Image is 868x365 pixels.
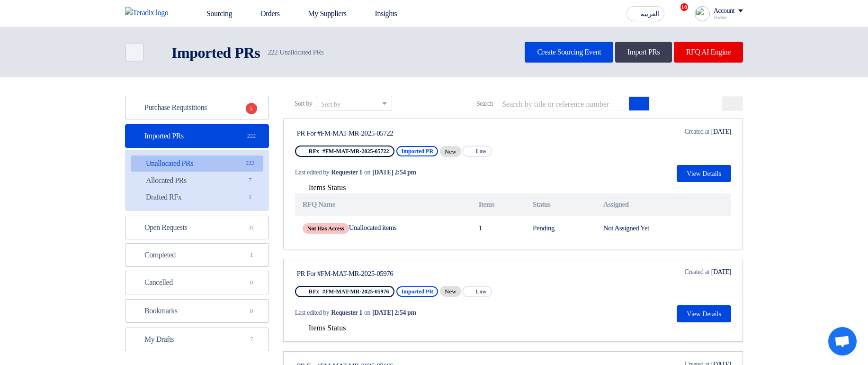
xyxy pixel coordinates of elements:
span: Sort by [295,99,312,109]
span: [DATE] 2:54 pm [372,308,416,318]
span: Low [476,148,487,155]
td: 1 [471,216,525,241]
td: Pending [525,216,596,241]
span: Created at [684,127,709,137]
span: RFx [309,288,319,295]
a: Allocated PRs [131,173,263,189]
a: Sourcing [186,3,240,24]
div: Account [714,7,734,15]
div: PR For #FM-MAT-MR-2025-05722 [297,129,474,137]
span: Requester 1 [331,308,362,318]
span: #FM-MAT-MR-2025-05722 [322,148,389,155]
span: 7 [244,175,256,185]
span: 7 [246,335,257,344]
a: Import PRs [615,42,672,63]
div: Open chat [828,327,857,356]
a: Drafted RFx [131,189,263,205]
span: Unallocated PRs [268,47,323,58]
button: View Details [677,165,731,182]
a: Unallocated PRs [131,155,263,172]
a: My Drafts7 [125,328,269,351]
a: Completed1 [125,243,269,267]
span: Last edited by [295,308,330,318]
span: on [364,308,370,318]
th: Status [525,193,596,216]
span: #FM-MAT-MR-2025-05976 [322,288,389,295]
span: 1 [246,250,257,260]
a: Bookmarks0 [125,299,269,323]
div: [DATE] [671,127,731,137]
span: RFx [309,148,319,155]
img: profile_test.png [695,6,710,21]
div: [DATE] [671,267,731,277]
button: Items Status [295,324,346,333]
button: View Details [677,305,731,322]
span: 0 [246,306,257,316]
th: Items [471,193,525,216]
span: Items Status [309,324,346,332]
span: 222 [244,158,256,168]
a: RFQ AI Engine [674,42,743,63]
span: 10 [680,3,688,11]
span: Not Has Access [303,223,349,234]
span: Imported PR [396,286,438,297]
td: Unallocated items [295,216,471,241]
a: Imported PRs222 [125,124,269,148]
div: New [440,146,461,157]
th: Assigned [596,193,731,216]
a: Orders [240,3,287,24]
th: RFQ Name [295,193,471,216]
button: العربية [626,6,664,21]
span: Imported PR [396,146,438,156]
a: Purchase Requisitions5 [125,96,269,119]
a: Create Sourcing Event [525,42,613,63]
span: 5 [246,103,257,114]
span: 222 [268,48,277,56]
div: Owner [714,15,743,20]
span: Search [476,99,493,109]
div: Sort by [321,100,340,109]
span: Low [476,288,487,295]
span: Not Assigned Yet [603,224,649,232]
span: Created at [684,267,709,277]
a: Open Requests31 [125,216,269,239]
span: Requester 1 [331,167,362,177]
span: 222 [246,131,257,141]
span: 1 [244,192,256,202]
a: My Suppliers [287,3,354,24]
div: PR For #FM-MAT-MR-2025-05976 [297,269,474,278]
div: New [440,286,461,297]
span: العربية [641,11,659,18]
a: Insights [354,3,405,24]
h2: Imported PRs [171,43,260,62]
a: Cancelled0 [125,271,269,294]
span: on [364,167,370,177]
span: 0 [246,278,257,287]
span: Last edited by [295,167,330,177]
button: Items Status [295,183,346,193]
span: Items Status [309,183,346,192]
input: Search by title or reference number [497,97,629,111]
img: Teradix logo [125,7,174,18]
span: [DATE] 2:54 pm [372,167,416,177]
span: 31 [246,223,257,232]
